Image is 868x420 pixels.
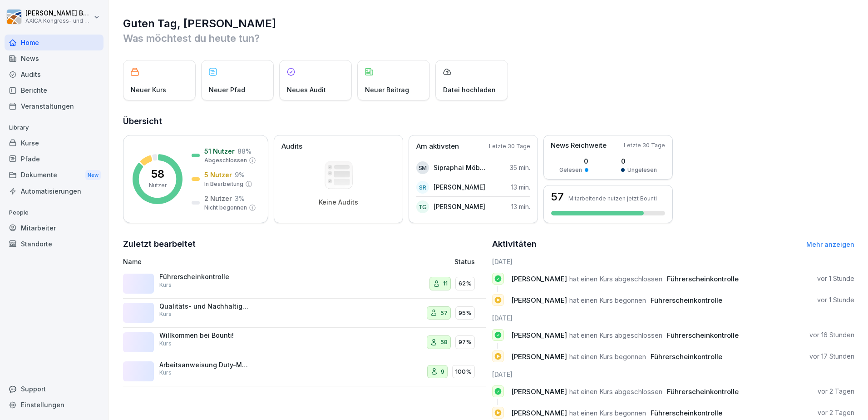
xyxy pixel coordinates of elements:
p: Abgeschlossen [204,156,247,165]
p: Am aktivsten [416,141,459,152]
p: Neuer Pfad [209,85,245,95]
p: Datei hochladen [443,85,496,95]
p: Name [123,257,350,266]
p: 35 min. [510,163,530,172]
a: News [5,50,104,66]
p: Sipraphai Möbes [434,163,486,172]
a: Kurse [5,135,104,151]
span: hat einen Kurs begonnen [569,296,646,305]
div: Veranstaltungen [5,98,104,114]
a: Automatisierungen [5,183,104,199]
p: Was möchtest du heute tun? [123,31,854,45]
p: 51 Nutzer [204,146,235,156]
span: [PERSON_NAME] [511,387,567,396]
div: Support [5,381,104,397]
div: New [85,170,101,180]
p: 58 [440,338,448,347]
a: Pfade [5,151,104,167]
h2: Aktivitäten [492,238,537,250]
p: vor 17 Stunden [809,352,854,361]
p: 57 [440,309,448,318]
p: Führerscheinkontrolle [159,273,250,281]
p: Audits [281,141,302,152]
a: Qualitäts- und Nachhaltigkeitspolitik bei AXICAKurs5795% [123,299,486,328]
div: SR [416,181,429,194]
a: Audits [5,66,104,82]
p: Mitarbeitende nutzen jetzt Bounti [568,195,657,202]
p: 62% [459,279,472,288]
div: TG [416,200,429,213]
a: DokumenteNew [5,167,104,184]
p: Arbeitsanweisung Duty-Manager [159,361,250,369]
p: In Bearbeitung [204,180,243,188]
p: Status [454,257,475,266]
p: 5 Nutzer [204,170,232,180]
div: SM [416,161,429,174]
p: [PERSON_NAME] [434,202,485,211]
p: Kurs [159,340,172,348]
h3: 57 [551,191,564,202]
a: Mitarbeiter [5,220,104,236]
h6: [DATE] [492,313,855,323]
h2: Übersicht [123,115,854,128]
p: AXICA Kongress- und Tagungszentrum Pariser Platz 3 GmbH [25,18,92,24]
p: Ungelesen [627,166,657,174]
p: 11 [443,279,448,288]
span: [PERSON_NAME] [511,275,567,283]
span: Führerscheinkontrolle [651,352,722,361]
p: People [5,205,104,220]
p: Kurs [159,310,172,318]
p: Library [5,120,104,135]
span: [PERSON_NAME] [511,352,567,361]
a: Arbeitsanweisung Duty-ManagerKurs9100% [123,357,486,387]
h2: Zuletzt bearbeitet [123,238,486,250]
span: hat einen Kurs abgeschlossen [569,387,662,396]
p: Neuer Beitrag [365,85,409,95]
h1: Guten Tag, [PERSON_NAME] [123,16,854,31]
p: 9 % [235,170,245,180]
h6: [DATE] [492,257,855,266]
span: [PERSON_NAME] [511,409,567,417]
p: Letzte 30 Tage [624,141,665,150]
p: Nutzer [149,181,167,190]
p: Keine Audits [319,198,358,206]
p: [PERSON_NAME] [434,182,485,192]
span: Führerscheinkontrolle [651,296,722,305]
p: Letzte 30 Tage [489,142,530,150]
p: 13 min. [511,182,530,192]
p: 9 [441,367,444,376]
span: hat einen Kurs begonnen [569,409,646,417]
a: Home [5,35,104,50]
span: [PERSON_NAME] [511,331,567,340]
a: FührerscheinkontrolleKurs1162% [123,269,486,299]
p: vor 1 Stunde [817,295,854,305]
p: vor 16 Stunden [809,330,854,340]
span: hat einen Kurs abgeschlossen [569,331,662,340]
a: Einstellungen [5,397,104,413]
span: Führerscheinkontrolle [667,387,739,396]
a: Willkommen bei Bounti!Kurs5897% [123,328,486,357]
p: 58 [151,169,164,180]
a: Standorte [5,236,104,252]
p: 97% [459,338,472,347]
span: Führerscheinkontrolle [651,409,722,417]
p: 3 % [235,194,245,203]
p: 0 [621,156,657,166]
span: Führerscheinkontrolle [667,275,739,283]
p: Neuer Kurs [131,85,166,95]
p: Neues Audit [287,85,326,95]
p: News Reichweite [551,140,607,151]
p: [PERSON_NAME] Buttgereit [25,10,92,17]
a: Berichte [5,82,104,98]
p: 100% [455,367,472,376]
h6: [DATE] [492,370,855,379]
